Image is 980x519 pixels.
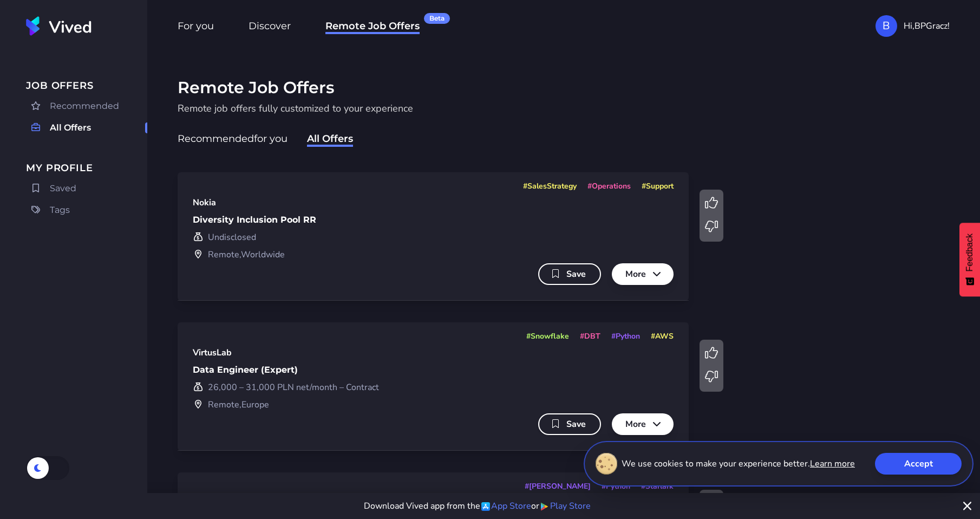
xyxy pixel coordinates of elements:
a: Recommendedfor you [178,131,288,146]
span: Tags [50,204,70,217]
a: Remote Job OffersBeta [325,18,420,34]
span: # Python [602,481,630,492]
a: Recommended [26,98,147,115]
span: Job Offers [26,78,147,93]
span: Hi, BPGracz ! [904,20,950,33]
span: Feedback [965,233,975,271]
a: Discover [249,18,291,34]
span: All Offers [50,121,91,134]
button: More [612,413,674,435]
span: Remote Job Offers [325,20,420,34]
button: Save [538,413,601,435]
span: for you [254,133,288,145]
span: Save [565,268,587,281]
div: We use cookies to make your experience better. [584,441,974,486]
span: # AWS [651,331,674,342]
button: BHi,BPGracz! [876,15,950,37]
a: Learn more [810,457,855,470]
span: All Offers [307,133,353,147]
span: Recommended [50,100,119,113]
a: Tags [26,202,147,219]
span: Remote, Worldwide [208,248,285,261]
a: App Store [480,499,531,512]
button: Feedback - Show survey [959,223,980,296]
a: Saved [26,180,147,197]
p: Remote job offers fully customized to your experience [178,101,413,116]
span: My Profile [26,160,147,176]
span: Discover [249,20,291,34]
div: Diversity Inclusion Pool RR [193,213,674,226]
button: Save [538,263,601,285]
img: Vived [26,16,92,36]
span: # Support [642,181,674,192]
div: VirtusLab [193,346,674,359]
span: Remote, Europe [208,398,269,411]
span: More [625,418,646,431]
div: Data Engineer (Expert) [193,364,674,377]
div: Nokia [193,196,674,209]
a: All Offers [307,131,353,146]
span: # Snowflake [526,331,569,342]
div: Beta [424,13,450,24]
div: B [876,15,897,37]
a: Play Store [539,499,591,512]
span: For you [178,20,214,34]
h1: Remote Job Offers [178,78,334,98]
span: # Operations [587,181,631,192]
span: Saved [50,182,76,195]
span: # Starlark [641,481,674,492]
span: More [625,268,646,281]
span: 26,000 – 31,000 PLN net/month – Contract [208,381,674,394]
a: For you [178,18,214,34]
button: More [612,263,674,285]
span: Undisclosed [208,231,674,244]
span: # DBT [580,331,600,342]
span: Save [565,418,587,431]
span: # Python [611,331,640,342]
button: Accept [875,453,962,475]
a: All Offers [26,119,147,137]
span: # SalesStrategy [523,181,577,192]
span: # [PERSON_NAME] [525,481,591,492]
span: Recommended [178,133,288,147]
